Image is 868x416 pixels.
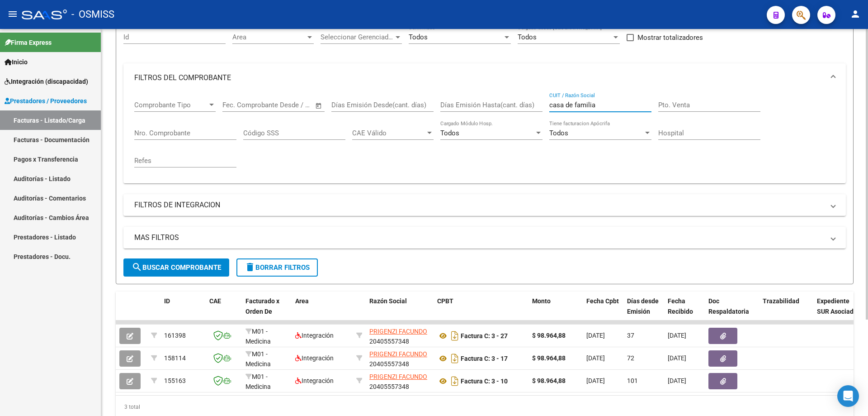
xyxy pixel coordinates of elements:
datatable-header-cell: Fecha Cpbt [583,292,623,331]
strong: Factura C: 3 - 10 [461,378,508,385]
datatable-header-cell: ID [160,292,206,331]
span: M01 - Medicina Esencial [245,328,271,356]
span: CAE Válido [352,129,425,137]
input: Fecha fin [267,101,311,109]
span: 158114 [164,354,186,362]
span: Comprobante Tipo [134,101,208,109]
span: Todos [549,129,568,137]
span: [DATE] [668,332,686,339]
span: [DATE] [586,377,605,384]
span: Fecha Cpbt [586,297,619,305]
mat-icon: person [850,9,861,19]
input: Fecha inicio [222,101,259,109]
button: Buscar Comprobante [123,258,229,277]
span: Doc Respaldatoria [708,297,749,315]
datatable-header-cell: Trazabilidad [759,292,813,331]
span: Razón Social [369,297,407,305]
mat-panel-title: FILTROS DEL COMPROBANTE [134,73,824,83]
span: [DATE] [668,354,686,362]
datatable-header-cell: CAE [206,292,242,331]
span: Trazabilidad [763,297,799,305]
strong: $ 98.964,88 [532,377,566,384]
i: Descargar documento [449,351,461,366]
mat-icon: delete [245,262,255,273]
div: 20405557348 [369,349,430,368]
span: Inicio [5,57,28,67]
datatable-header-cell: Doc Respaldatoria [705,292,759,331]
span: PRIGENZI FACUNDO [369,373,427,380]
span: 37 [627,332,634,339]
span: Buscar Comprobante [132,263,221,272]
span: Firma Express [5,38,52,48]
span: CPBT [437,297,453,305]
span: - OSMISS [71,5,114,24]
mat-panel-title: FILTROS DE INTEGRACION [134,200,824,210]
div: 20405557348 [369,326,430,345]
datatable-header-cell: CPBT [434,292,528,331]
button: Open calendar [314,100,324,111]
span: 161398 [164,332,186,339]
mat-expansion-panel-header: MAS FILTROS [123,227,846,249]
span: Area [232,33,306,41]
span: Expediente SUR Asociado [817,297,857,315]
i: Descargar documento [449,374,461,388]
span: Fecha Recibido [668,297,693,315]
span: Integración [295,377,334,384]
span: Facturado x Orden De [245,297,279,315]
i: Descargar documento [449,329,461,343]
span: Area [295,297,309,305]
mat-icon: search [132,262,142,273]
span: Integración (discapacidad) [5,77,88,86]
span: CAE [209,297,221,305]
div: 20405557348 [369,372,430,391]
span: Todos [518,33,537,41]
mat-icon: menu [7,9,18,19]
mat-expansion-panel-header: FILTROS DEL COMPROBANTE [123,63,846,92]
datatable-header-cell: Facturado x Orden De [242,292,292,331]
span: Todos [440,129,459,137]
span: Días desde Emisión [627,297,659,315]
datatable-header-cell: Monto [528,292,583,331]
strong: $ 98.964,88 [532,354,566,362]
span: Integración [295,332,334,339]
span: [DATE] [668,377,686,384]
span: Borrar Filtros [245,263,310,272]
span: [DATE] [586,332,605,339]
datatable-header-cell: Expediente SUR Asociado [813,292,863,331]
mat-panel-title: MAS FILTROS [134,233,824,243]
span: Integración [295,354,334,362]
mat-expansion-panel-header: FILTROS DE INTEGRACION [123,194,846,216]
span: Seleccionar Gerenciador [321,33,394,41]
span: Monto [532,297,551,305]
span: 101 [627,377,638,384]
strong: $ 98.964,88 [532,332,566,339]
datatable-header-cell: Area [292,292,353,331]
strong: Factura C: 3 - 27 [461,332,508,339]
span: M01 - Medicina Esencial [245,350,271,378]
datatable-header-cell: Fecha Recibido [664,292,705,331]
datatable-header-cell: Días desde Emisión [623,292,664,331]
span: Todos [409,33,428,41]
div: FILTROS DEL COMPROBANTE [123,92,846,183]
span: M01 - Medicina Esencial [245,373,271,401]
span: [DATE] [586,354,605,362]
span: 72 [627,354,634,362]
datatable-header-cell: Razón Social [366,292,434,331]
span: Mostrar totalizadores [637,32,703,43]
button: Borrar Filtros [236,258,318,277]
span: 155163 [164,377,186,384]
span: PRIGENZI FACUNDO [369,328,427,335]
div: Open Intercom Messenger [837,385,859,407]
span: Prestadores / Proveedores [5,96,87,106]
span: ID [164,297,170,305]
span: PRIGENZI FACUNDO [369,350,427,358]
strong: Factura C: 3 - 17 [461,355,508,362]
